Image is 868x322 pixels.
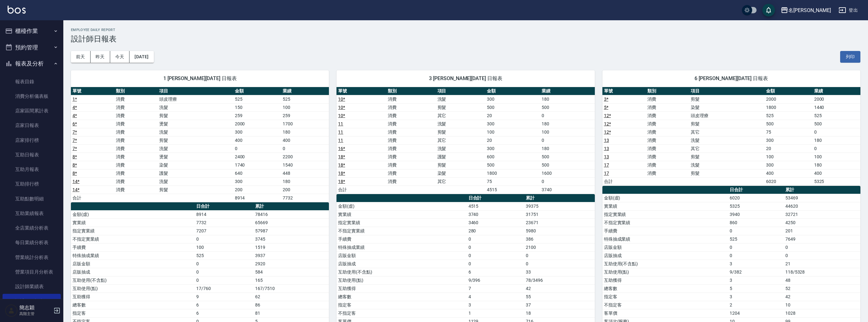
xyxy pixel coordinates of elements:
[602,177,646,186] td: 合計
[728,194,783,202] td: 6020
[158,95,233,103] td: 頭皮理療
[114,120,158,128] td: 消費
[386,177,436,186] td: 消費
[71,276,195,284] td: 互助使用(不含點)
[3,265,61,279] a: 營業項目月分析表
[467,218,524,227] td: 3460
[602,194,728,202] td: 金額(虛)
[281,95,329,103] td: 525
[646,161,689,169] td: 消費
[436,177,486,186] td: 其它
[485,95,540,103] td: 300
[91,51,110,63] button: 昨天
[813,103,860,111] td: 1440
[689,128,764,136] td: 其它
[764,136,812,144] td: 300
[281,120,329,128] td: 1700
[784,210,860,218] td: 32721
[602,87,646,95] th: 單號
[337,243,467,251] td: 特殊抽成業績
[114,153,158,161] td: 消費
[540,144,595,153] td: 180
[602,218,728,227] td: 不指定實業績
[71,251,195,260] td: 特殊抽成業績
[233,120,281,128] td: 2000
[524,235,595,243] td: 386
[114,136,158,144] td: 消費
[813,153,860,161] td: 100
[158,136,233,144] td: 剪髮
[436,169,486,177] td: 染髮
[254,218,329,227] td: 65669
[689,144,764,153] td: 其它
[436,144,486,153] td: 洗髮
[338,129,343,135] a: 11
[467,251,524,260] td: 0
[436,153,486,161] td: 護髮
[386,120,436,128] td: 消費
[689,120,764,128] td: 剪髮
[114,128,158,136] td: 消費
[524,227,595,235] td: 5980
[3,235,61,250] a: 每日業績分析表
[386,153,436,161] td: 消費
[3,148,61,162] a: 互助日報表
[386,169,436,177] td: 消費
[485,144,540,153] td: 300
[436,87,486,95] th: 項目
[114,103,158,111] td: 消費
[540,186,595,194] td: 3740
[524,243,595,251] td: 2100
[602,268,728,276] td: 互助使用(點)
[195,210,253,218] td: 8914
[281,161,329,169] td: 1540
[524,268,595,276] td: 33
[386,161,436,169] td: 消費
[764,128,812,136] td: 75
[485,120,540,128] td: 300
[764,161,812,169] td: 300
[436,103,486,111] td: 剪髮
[467,202,524,210] td: 4515
[764,144,812,153] td: 20
[689,153,764,161] td: 剪髮
[3,192,61,206] a: 互助點數明細
[386,111,436,120] td: 消費
[337,227,467,235] td: 不指定實業績
[813,95,860,103] td: 2000
[281,153,329,161] td: 2200
[728,235,783,243] td: 525
[485,177,540,186] td: 75
[540,136,595,144] td: 0
[158,161,233,169] td: 染髮
[3,221,61,235] a: 全店業績分析表
[646,144,689,153] td: 消費
[485,111,540,120] td: 20
[762,4,775,16] button: save
[485,153,540,161] td: 600
[784,227,860,235] td: 201
[646,87,689,95] th: 類別
[386,136,436,144] td: 消費
[3,89,61,104] a: 消費分析儀表板
[485,87,540,95] th: 金額
[71,28,860,32] h2: Employee Daily Report
[602,202,728,210] td: 實業績
[3,118,61,133] a: 店家日報表
[602,251,728,260] td: 店販抽成
[338,138,343,143] a: 11
[604,171,609,176] a: 17
[524,251,595,260] td: 0
[485,161,540,169] td: 500
[602,260,728,268] td: 互助使用(不含點)
[110,51,130,63] button: 今天
[602,235,728,243] td: 特殊抽成業績
[602,227,728,235] td: 手續費
[158,153,233,161] td: 燙髮
[540,128,595,136] td: 100
[784,194,860,202] td: 53469
[71,218,195,227] td: 實業績
[3,133,61,148] a: 店家排行榜
[3,104,61,118] a: 店家區間累計表
[813,136,860,144] td: 180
